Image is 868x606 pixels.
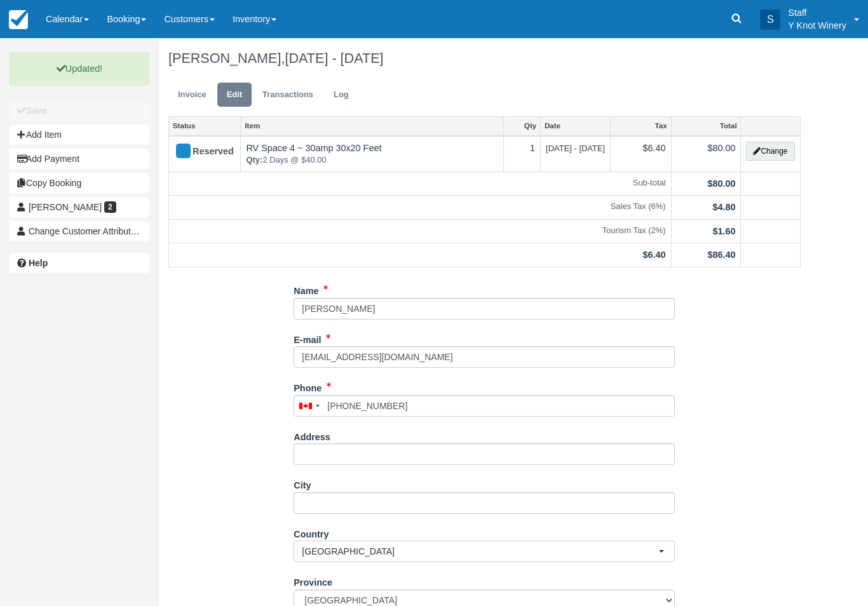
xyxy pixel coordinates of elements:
[241,136,504,172] td: RV Space 4 ~ 30amp 30x20 Feet
[10,149,149,169] button: Add Payment
[294,329,321,347] label: E-mail
[29,258,48,268] b: Help
[10,125,149,145] button: Add Item
[174,177,666,189] em: Sub-total
[294,280,318,298] label: Name
[104,201,116,213] span: 2
[174,142,224,162] div: Reserved
[10,173,149,193] button: Copy Booking
[294,377,322,395] label: Phone
[788,6,846,19] p: Staff
[10,52,149,86] p: Updated!
[246,154,498,166] em: 2 Days @ $40.00
[10,197,149,217] a: [PERSON_NAME] 2
[26,105,47,116] b: Save
[788,19,846,32] p: Y Knot Winery
[10,100,149,121] button: Save
[504,136,541,172] td: 1
[294,426,330,444] label: Address
[643,250,666,260] strong: $6.40
[611,136,671,172] td: $6.40
[712,202,735,212] strong: $4.80
[611,117,670,135] a: Tax
[294,523,329,541] label: Country
[29,202,102,212] span: [PERSON_NAME]
[294,396,323,416] div: Canada: +1
[760,10,780,30] div: S
[294,572,332,589] label: Province
[294,541,675,562] button: [GEOGRAPHIC_DATA]
[302,545,658,558] span: [GEOGRAPHIC_DATA]
[546,144,605,153] span: [DATE] - [DATE]
[285,50,383,66] span: [DATE] - [DATE]
[246,155,262,165] strong: Qty
[504,117,540,135] a: Qty
[174,201,666,213] em: Sales Tax (6%)
[672,117,741,135] a: Total
[671,136,741,172] td: $80.00
[253,83,323,107] a: Transactions
[746,142,794,161] button: Change
[29,226,143,236] span: Change Customer Attribution
[707,250,735,260] strong: $86.40
[174,225,666,237] em: Tourism Tax (2%)
[10,221,149,241] button: Change Customer Attribution
[217,83,252,107] a: Edit
[241,117,503,135] a: Item
[9,10,28,29] img: checkfront-main-nav-mini-logo.png
[324,83,358,107] a: Log
[294,475,311,492] label: City
[541,117,610,135] a: Date
[707,178,735,189] strong: $80.00
[10,253,149,273] a: Help
[712,226,735,236] strong: $1.60
[168,83,216,107] a: Invoice
[169,117,240,135] a: Status
[168,51,801,66] h1: [PERSON_NAME],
